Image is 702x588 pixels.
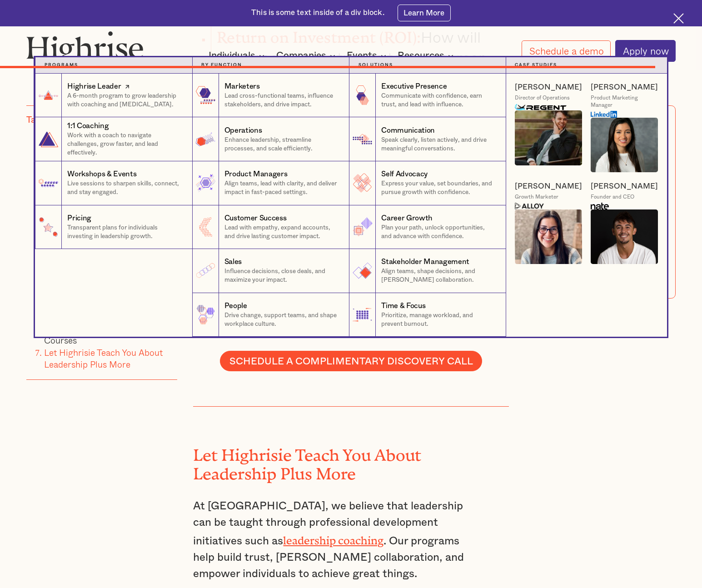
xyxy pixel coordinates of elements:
[381,301,425,311] div: Time & Focus
[26,31,144,66] img: Highrise logo
[349,293,506,337] a: Time & FocusPrioritize, manage workload, and prevent burnout.
[381,169,428,179] div: Self Advocacy
[381,267,497,284] p: Align teams, shape decisions, and [PERSON_NAME] collaboration.
[224,311,340,329] p: Drive change, support teams, and shape workplace culture.
[209,50,267,61] div: Individuals
[35,161,192,205] a: Workshops & EventsLive sessions to sharpen skills, connect, and stay engaged.
[515,95,570,101] div: Director of Operations
[224,301,247,311] div: People
[67,224,183,241] p: Transparent plans for individuals investing in leadership growth.
[192,117,349,161] a: OperationsEnhance leadership, streamline processes, and scale efficiently.
[220,351,482,371] a: SCHEDULE A COMPLIMENTARY DISCOVERY CALL
[192,205,349,249] a: Customer SuccessLead with empathy, expand accounts, and drive lasting customer impact.
[251,8,384,18] div: This is some text inside of a div block.
[192,161,349,205] a: Product ManagersAlign teams, lead with clarity, and deliver impact in fast-paced settings.
[67,121,109,131] div: 1:1 Coaching
[591,194,634,200] div: Founder and CEO
[515,181,582,191] a: [PERSON_NAME]
[381,257,469,267] div: Stakeholder Management
[347,50,389,61] div: Events
[224,125,262,136] div: Operations
[349,161,506,205] a: Self AdvocacyExpress your value, set boundaries, and pursue growth with confidence.
[591,95,658,109] div: Product Marketing Manager
[615,40,676,61] a: Apply now
[193,498,477,583] p: At [GEOGRAPHIC_DATA], we believe that leadership can be taught through professional development i...
[67,92,183,109] p: A 6-month program to grow leadership with coaching and [MEDICAL_DATA].
[381,136,497,153] p: Speak clearly, listen actively, and drive meaningful conversations.
[349,205,506,249] a: Career GrowthPlan your path, unlock opportunities, and advance with confidence.
[44,346,163,371] a: Let Highrisie Teach You About Leadership Plus More
[283,534,383,541] a: leadership coaching
[381,311,497,329] p: Prioritize, manage workload, and prevent burnout.
[276,50,338,61] div: Companies
[35,205,192,249] a: PricingTransparent plans for individuals investing in leadership growth.
[67,81,121,92] div: Highrise Leader
[67,179,183,197] p: Live sessions to sharpen skills, connect, and stay engaged.
[224,213,287,224] div: Customer Success
[192,74,349,118] a: MarketersLead cross-functional teams, influence stakeholders, and drive impact.
[201,63,242,67] strong: by function
[224,179,340,197] p: Align teams, lead with clarity, and deliver impact in fast-paced settings.
[224,169,288,179] div: Product Managers
[381,213,433,224] div: Career Growth
[67,213,91,224] div: Pricing
[381,179,497,197] p: Express your value, set boundaries, and pursue growth with confidence.
[45,63,78,67] strong: Programs
[381,224,497,241] p: Plan your path, unlock opportunities, and advance with confidence.
[224,257,242,267] div: Sales
[193,442,477,479] h2: Let Highrisie Teach You About Leadership Plus More
[224,224,340,241] p: Lead with empathy, expand accounts, and drive lasting customer impact.
[224,136,340,153] p: Enhance leadership, streamline processes, and scale efficiently.
[192,293,349,337] a: PeopleDrive change, support teams, and shape workplace culture.
[381,92,497,109] p: Communicate with confidence, earn trust, and lead with influence.
[398,50,456,61] div: Resources
[591,181,658,191] a: [PERSON_NAME]
[515,82,582,92] a: [PERSON_NAME]
[381,81,447,92] div: Executive Presence
[192,249,349,293] a: SalesInfluence decisions, close deals, and maximize your impact.
[67,169,136,179] div: Workshops & Events
[67,131,183,157] p: Work with a coach to navigate challenges, grow faster, and lead effectively.
[209,50,255,61] div: Individuals
[522,40,611,62] a: Schedule a demo
[224,92,340,109] p: Lead cross-functional teams, influence stakeholders, and drive impact.
[673,13,684,24] img: Cross icon
[224,267,340,284] p: Influence decisions, close deals, and maximize your impact.
[347,50,377,61] div: Events
[515,194,558,200] div: Growth Marketer
[35,117,192,161] a: 1:1 CoachingWork with a coach to navigate challenges, grow faster, and lead effectively.
[515,63,557,67] strong: Case Studies
[349,117,506,161] a: CommunicationSpeak clearly, listen actively, and drive meaningful conversations.
[358,63,393,67] strong: Solutions
[224,81,260,92] div: Marketers
[398,50,444,61] div: Resources
[35,74,192,118] a: Highrise LeaderA 6-month program to grow leadership with coaching and [MEDICAL_DATA].
[591,82,658,92] a: [PERSON_NAME]
[349,249,506,293] a: Stakeholder ManagementAlign teams, shape decisions, and [PERSON_NAME] collaboration.
[349,74,506,118] a: Executive PresenceCommunicate with confidence, earn trust, and lead with influence.
[276,50,326,61] div: Companies
[398,5,451,21] a: Learn More
[381,125,435,136] div: Communication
